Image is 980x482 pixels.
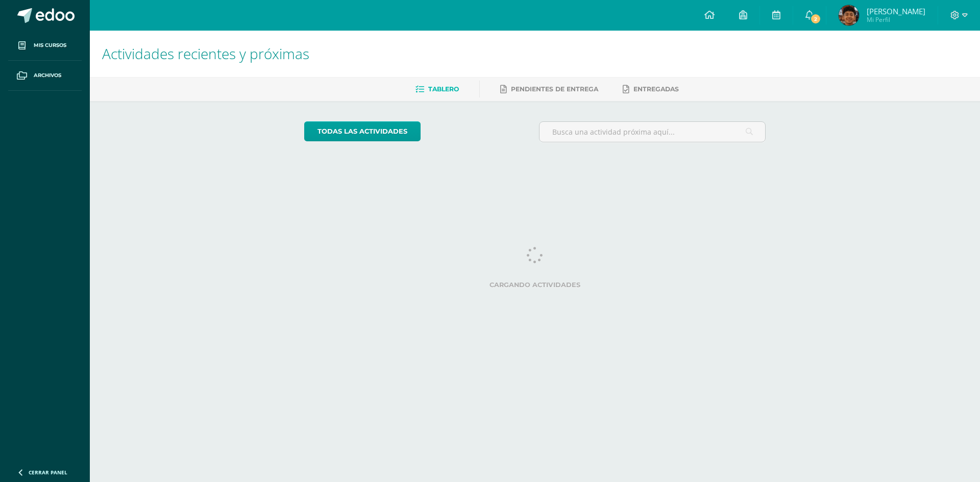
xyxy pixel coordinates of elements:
span: [PERSON_NAME] [867,6,925,16]
span: Tablero [428,85,459,93]
a: Pendientes de entrega [500,81,598,97]
span: Cerrar panel [29,469,67,476]
label: Cargando actividades [304,281,766,289]
span: 2 [810,13,821,24]
input: Busca una actividad próxima aquí... [540,122,766,142]
a: Archivos [8,61,82,91]
span: Archivos [34,71,61,80]
a: Entregadas [623,81,679,97]
a: Mis cursos [8,31,82,61]
span: Mis cursos [34,41,66,49]
a: todas las Actividades [304,121,421,141]
img: 570d1d6da95b0042d7adb6df22603212.png [839,5,859,26]
span: Actividades recientes y próximas [102,44,309,63]
span: Pendientes de entrega [511,85,598,93]
span: Mi Perfil [867,15,925,24]
span: Entregadas [633,85,679,93]
a: Tablero [415,81,459,97]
